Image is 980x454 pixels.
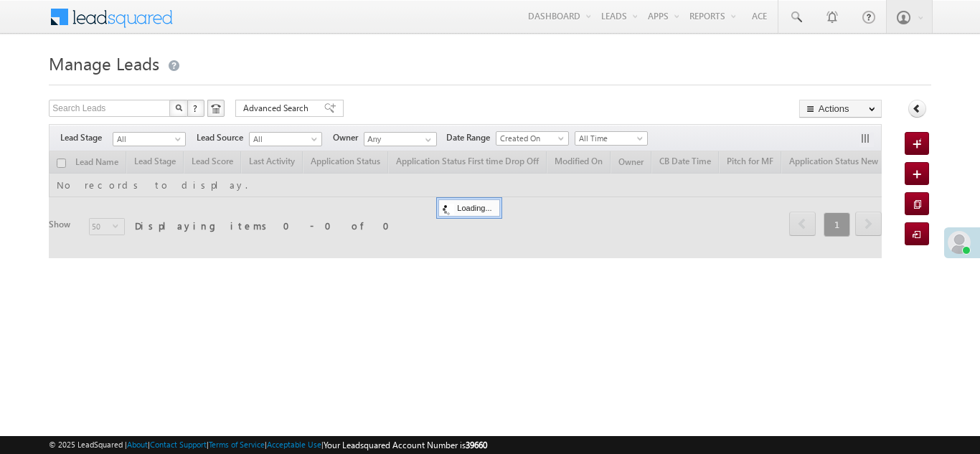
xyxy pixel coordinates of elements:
[175,104,182,111] img: Search
[575,131,648,146] a: All Time
[150,440,207,449] a: Contact Support
[249,132,322,146] a: All
[243,102,313,115] span: Advanced Search
[193,102,199,114] span: ?
[575,132,644,145] span: All Time
[496,132,565,145] span: Created On
[799,100,882,118] button: Actions
[49,52,159,75] span: Manage Leads
[49,438,487,452] span: © 2025 LeadSquared | | | | |
[187,100,204,117] button: ?
[209,440,265,449] a: Terms of Service
[324,440,487,450] span: Your Leadsquared Account Number is
[60,131,113,144] span: Lead Stage
[113,132,186,146] a: All
[267,440,321,449] a: Acceptable Use
[446,131,496,144] span: Date Range
[333,131,364,144] span: Owner
[466,440,487,450] span: 39660
[438,199,499,217] div: Loading...
[364,132,437,146] input: Type to Search
[127,440,148,449] a: About
[250,133,318,146] span: All
[197,131,249,144] span: Lead Source
[418,133,435,147] a: Show All Items
[113,133,182,146] span: All
[496,131,569,146] a: Created On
